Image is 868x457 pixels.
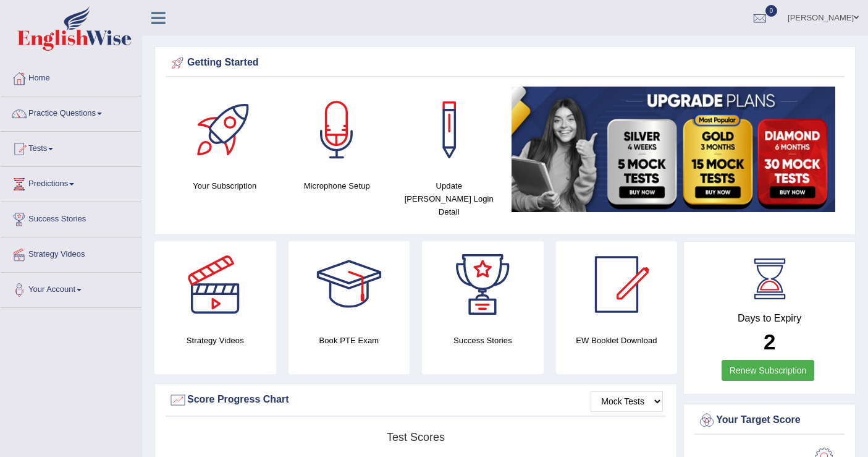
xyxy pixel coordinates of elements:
h4: Success Stories [422,334,544,347]
a: Tests [1,132,141,163]
a: Success Stories [1,202,141,233]
h4: EW Booklet Download [556,334,678,347]
a: Renew Subscription [722,360,815,381]
a: Predictions [1,167,141,198]
span: 0 [765,5,778,17]
tspan: Test scores [387,431,445,443]
a: Practice Questions [1,96,141,127]
div: Score Progress Chart [169,391,663,409]
h4: Book PTE Exam [289,334,410,347]
h4: Microphone Setup [287,179,387,192]
a: Home [1,61,141,92]
h4: Update [PERSON_NAME] Login Detail [399,179,499,218]
img: small5.jpg [512,87,836,212]
h4: Days to Expiry [697,313,841,324]
div: Getting Started [169,54,841,72]
h4: Strategy Videos [154,334,276,347]
h4: Your Subscription [175,179,275,192]
b: 2 [764,330,775,354]
a: Your Account [1,273,141,304]
a: Strategy Videos [1,237,141,268]
div: Your Target Score [697,411,841,430]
